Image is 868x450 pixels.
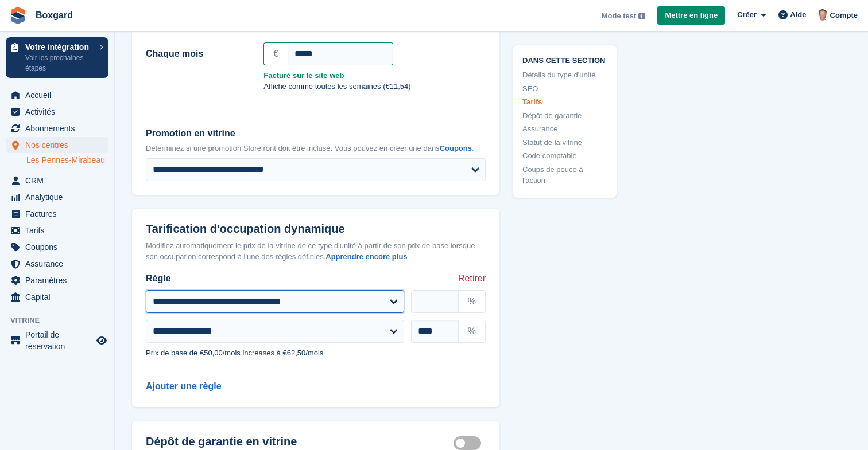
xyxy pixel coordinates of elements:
[817,9,828,21] img: Alban Mackay
[830,10,858,21] span: Compte
[6,104,108,120] a: menu
[522,54,607,65] span: Dans cette section
[25,137,94,153] span: Nos centres
[25,87,94,103] span: Accueil
[6,289,108,305] a: menu
[25,239,94,255] span: Coupons
[454,443,486,444] label: Security deposit on
[6,37,108,78] a: Votre intégration Voir les prochaines étapes
[6,256,108,272] a: menu
[25,329,94,352] span: Portail de réservation
[146,127,486,140] label: Promotion en vitrine
[25,120,94,136] span: Abonnements
[522,136,607,148] a: Statut de la vitrine
[665,10,718,21] span: Mettre en ligne
[146,435,454,448] h2: Dépôt de garantie en vitrine
[440,144,472,152] a: Coupons
[522,69,607,81] a: Détails du type d'unité
[325,252,407,261] a: Apprendre encore plus
[25,289,94,305] span: Capital
[25,53,94,73] p: Voir les prochaines étapes
[95,334,108,347] a: Boutique d'aperçu
[522,96,607,108] a: Tarifs
[146,272,171,285] strong: Règle
[6,272,108,288] a: menu
[522,83,607,94] a: SEO
[6,137,108,153] a: menu
[25,256,94,272] span: Assurance
[25,43,94,51] p: Votre intégration
[263,70,486,81] strong: Facturé sur le site web
[25,189,94,205] span: Analytique
[6,206,108,222] a: menu
[6,239,108,255] a: menu
[25,173,94,189] span: CRM
[26,155,108,166] a: Les Pennes-Mirabeau
[6,173,108,189] a: menu
[602,10,637,22] span: Mode test
[790,9,806,21] span: Aide
[522,163,607,186] a: Coups de pouce à l'action
[522,123,607,135] a: Assurance
[458,272,486,285] span: Retirer
[6,329,108,352] a: menu
[146,240,486,263] div: Modifiez automatiquement le prix de la vitrine de ce type d'unité à partir de son prix de base lo...
[522,109,607,121] a: Dépôt de garantie
[25,272,94,288] span: Paramètres
[737,9,757,21] span: Créer
[146,381,222,391] a: Ajouter une règle
[9,7,26,24] img: stora-icon-8386f47178a22dfd0bd8f6a31ec36ba5ce8667c1dd55bd0f319d3a0aa187defe.svg
[25,206,94,222] span: Factures
[146,222,345,236] span: Tarification d'occupation dynamique
[146,47,250,61] label: Chaque mois
[657,6,725,25] a: Mettre en ligne
[6,222,108,238] a: menu
[25,104,94,120] span: Activités
[6,189,108,205] a: menu
[263,81,486,92] p: Affiché comme toutes les semaines (€11,54)
[6,120,108,136] a: menu
[146,347,486,359] p: Prix de base de €50,00/mois increases à €62,50/mois
[10,315,114,326] span: Vitrine
[31,6,77,25] a: Boxgard
[522,150,607,162] a: Code comptable
[638,13,645,19] img: icon-info-grey-7440780725fd019a000dd9b08b2336e03edf1995a4989e88bcd33f0948082b44.svg
[25,222,94,238] span: Tarifs
[6,87,108,103] a: menu
[146,143,486,154] p: Déterminez si une promotion Storefront doit être incluse. Vous pouvez en créer une dans .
